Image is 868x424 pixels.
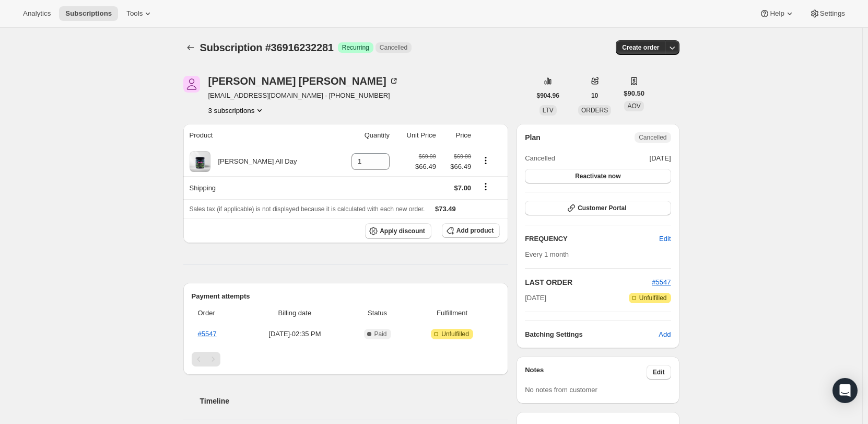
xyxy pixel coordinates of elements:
[23,9,51,18] span: Analytics
[183,176,335,199] th: Shipping
[454,184,472,192] span: $7.00
[525,329,659,340] h6: Batching Settings
[543,107,554,114] span: LTV
[245,308,344,318] span: Billing date
[342,43,369,52] span: Recurring
[820,9,845,18] span: Settings
[374,330,387,338] span: Paid
[525,169,671,184] button: Reactivate now
[639,294,667,302] span: Unfulfilled
[647,365,671,380] button: Edit
[208,105,265,116] button: Product actions
[192,352,500,366] nav: Pagination
[477,155,494,166] button: Product actions
[365,223,431,239] button: Apply discount
[435,205,456,213] span: $73.49
[770,9,784,18] span: Help
[652,278,671,286] a: #5547
[659,234,671,244] span: Edit
[17,6,57,21] button: Analytics
[380,227,425,235] span: Apply discount
[454,153,471,159] small: $69.99
[190,151,210,172] img: product img
[575,172,620,180] span: Reactivate now
[442,162,471,172] span: $66.49
[441,330,469,338] span: Unfulfilled
[419,153,436,159] small: $69.99
[192,302,242,325] th: Order
[183,76,200,93] span: Amy Rutledge
[126,9,143,18] span: Tools
[477,181,494,192] button: Shipping actions
[627,102,640,110] span: AOV
[525,277,652,288] h2: LAST ORDER
[525,365,647,380] h3: Notes
[622,43,659,52] span: Create order
[578,204,626,212] span: Customer Portal
[585,88,604,103] button: 10
[393,124,439,147] th: Unit Price
[591,91,598,100] span: 10
[245,329,344,339] span: [DATE] · 02:35 PM
[380,43,407,52] span: Cancelled
[192,291,500,302] h2: Payment attempts
[525,201,671,215] button: Customer Portal
[200,42,334,53] span: Subscription #36916232281
[653,368,665,376] span: Edit
[652,326,677,343] button: Add
[183,124,335,147] th: Product
[525,250,569,258] span: Every 1 month
[803,6,851,21] button: Settings
[183,40,198,55] button: Subscriptions
[442,223,500,238] button: Add product
[200,396,509,406] h2: Timeline
[120,6,159,21] button: Tools
[208,76,399,86] div: [PERSON_NAME] [PERSON_NAME]
[652,277,671,288] button: #5547
[210,156,297,167] div: [PERSON_NAME] All Day
[832,378,858,403] div: Open Intercom Messenger
[456,226,494,235] span: Add product
[439,124,474,147] th: Price
[59,6,118,21] button: Subscriptions
[525,386,597,394] span: No notes from customer
[659,329,671,340] span: Add
[581,107,608,114] span: ORDERS
[616,40,665,55] button: Create order
[525,234,659,244] h2: FREQUENCY
[531,88,566,103] button: $904.96
[415,162,436,172] span: $66.49
[525,293,546,303] span: [DATE]
[190,205,425,213] span: Sales tax (if applicable) is not displayed because it is calculated with each new order.
[335,124,393,147] th: Quantity
[537,91,559,100] span: $904.96
[525,132,541,143] h2: Plan
[624,88,644,99] span: $90.50
[525,153,555,164] span: Cancelled
[350,308,404,318] span: Status
[753,6,801,21] button: Help
[208,90,399,101] span: [EMAIL_ADDRESS][DOMAIN_NAME] · [PHONE_NUMBER]
[650,153,671,164] span: [DATE]
[65,9,112,18] span: Subscriptions
[410,308,494,318] span: Fulfillment
[198,330,217,338] a: #5547
[653,231,677,247] button: Edit
[639,133,666,142] span: Cancelled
